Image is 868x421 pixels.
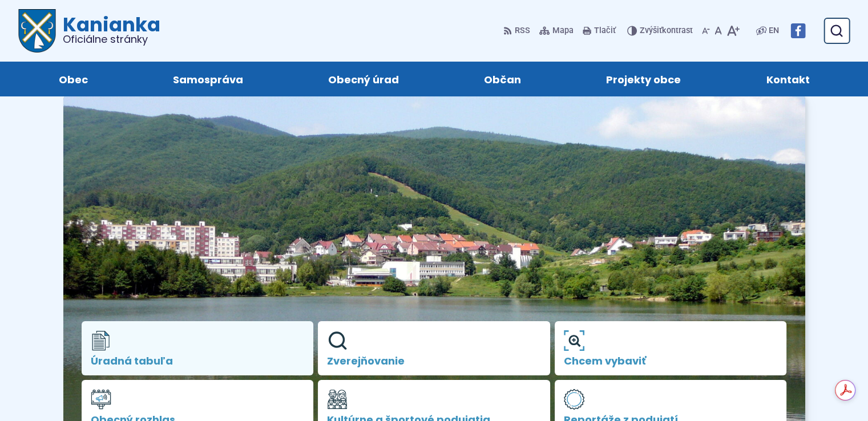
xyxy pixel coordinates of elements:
[594,26,616,36] span: Tlačiť
[18,9,160,52] a: Logo Kanianka, prejsť na domovskú stránku.
[712,19,724,43] button: Nastaviť pôvodnú veľkosť písma
[297,62,430,96] a: Obecný úrad
[328,62,399,96] span: Obecný úrad
[790,23,805,38] img: Prejsť na Facebook stránku
[555,321,787,376] a: Chcem vybaviť
[63,34,160,44] span: Oficiálne stránky
[173,62,243,96] span: Samospráva
[484,62,521,96] span: Občan
[640,26,693,36] span: kontrast
[724,19,742,43] button: Zväčšiť veľkosť písma
[766,62,809,96] span: Kontakt
[627,19,695,43] button: Zvýšiťkontrast
[56,15,160,44] h1: Kanianka
[640,26,662,35] span: Zvýšiť
[564,355,778,367] span: Chcem vybaviť
[27,62,119,96] a: Obec
[453,62,552,96] a: Občan
[580,19,618,43] button: Tlačiť
[766,24,781,38] a: EN
[700,19,712,43] button: Zmenšiť veľkosť písma
[606,62,681,96] span: Projekty obce
[327,355,541,367] span: Zverejňovanie
[91,355,305,367] span: Úradná tabuľa
[82,321,314,376] a: Úradná tabuľa
[537,19,576,43] a: Mapa
[142,62,274,96] a: Samospráva
[769,24,779,38] span: EN
[18,9,56,52] img: Prejsť na domovskú stránku
[515,24,530,38] span: RSS
[503,19,532,43] a: RSS
[59,62,88,96] span: Obec
[735,62,841,96] a: Kontakt
[552,24,574,38] span: Mapa
[318,321,550,376] a: Zverejňovanie
[575,62,712,96] a: Projekty obce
